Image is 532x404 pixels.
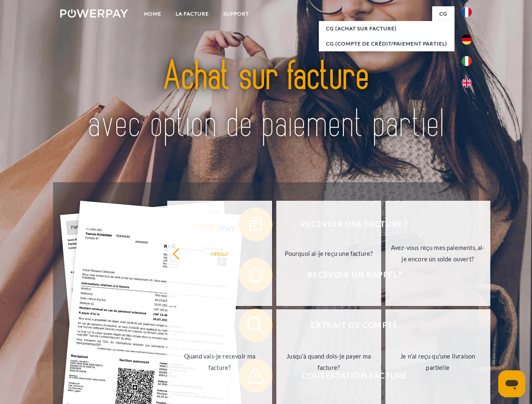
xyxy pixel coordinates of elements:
[462,7,472,17] img: fr
[462,78,472,88] img: en
[390,242,485,265] div: Avez-vous reçu mes paiements, ai-je encore un solde ouvert?
[498,370,525,397] iframe: Bouton de lancement de la fenêtre de messagerie
[319,36,454,51] a: CG (Compte de crédit/paiement partiel)
[319,21,454,36] a: CG (achat sur facture)
[385,201,490,306] a: Avez-vous reçu mes paiements, ai-je encore un solde ouvert?
[80,40,452,161] img: title-powerpay_fr.svg
[462,56,472,66] img: it
[137,6,168,21] a: Home
[172,247,267,259] div: retour
[281,247,376,259] div: Pourquoi ai-je reçu une facture?
[172,351,267,373] div: Quand vais-je recevoir ma facture?
[432,6,454,21] a: CG
[462,35,472,45] img: de
[60,9,128,18] img: logo-powerpay-white.svg
[390,351,485,373] div: Je n'ai reçu qu'une livraison partielle
[216,6,256,21] a: Support
[281,351,376,373] div: Jusqu'à quand dois-je payer ma facture?
[168,6,216,21] a: LA FACTURE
